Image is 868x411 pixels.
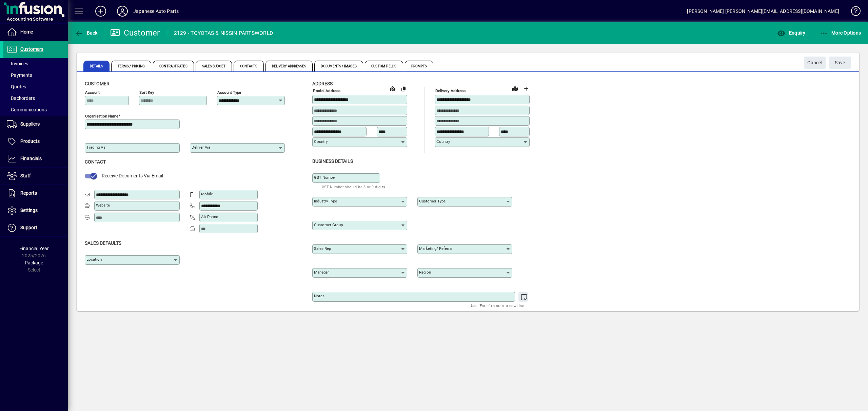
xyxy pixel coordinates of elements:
span: Prompts [405,61,434,71]
button: Enquiry [775,27,807,39]
span: Invoices [7,61,28,66]
span: ave [835,57,845,68]
span: Contacts [234,61,264,71]
button: More Options [818,27,863,39]
span: Financials [20,156,42,161]
a: Reports [3,185,68,202]
a: View on map [510,83,520,94]
div: [PERSON_NAME] [PERSON_NAME][EMAIL_ADDRESS][DOMAIN_NAME] [687,6,839,17]
mat-label: Trading as [86,145,105,150]
div: Customer [110,27,160,38]
a: Knowledge Base [846,1,860,23]
mat-label: Customer group [314,222,343,227]
button: Copy to Delivery address [398,83,409,94]
span: Financial Year [19,246,49,251]
a: Products [3,133,68,150]
span: Sales Budget [196,61,232,71]
a: Backorders [3,92,68,104]
span: Payments [7,72,32,78]
mat-label: Sales rep [314,246,331,251]
span: Suppliers [20,121,40,127]
mat-label: Organisation name [85,114,118,118]
span: Terms / Pricing [111,61,152,71]
a: View on map [387,83,398,94]
span: Quotes [7,84,26,89]
span: Customers [20,46,43,52]
button: Back [73,27,99,39]
button: Profile [112,5,133,17]
span: Custom Fields [365,61,403,71]
mat-label: Customer type [419,199,446,203]
mat-label: Manager [314,270,329,275]
span: Contact [85,159,106,165]
button: Add [90,5,112,17]
a: Suppliers [3,116,68,133]
span: Home [20,29,33,35]
mat-label: Sort key [139,90,154,95]
span: Documents / Images [314,61,363,71]
mat-label: Country [314,139,328,144]
span: Cancel [807,57,822,68]
mat-label: Account [85,90,100,95]
a: Invoices [3,58,68,69]
mat-label: Marketing/ Referral [419,246,453,251]
mat-label: Account Type [217,90,241,95]
span: Contract Rates [153,61,194,71]
span: Receive Documents Via Email [102,173,163,178]
mat-hint: Use 'Enter' to start a new line [471,302,524,309]
mat-label: Country [436,139,450,144]
span: Sales defaults [85,240,121,246]
span: Staff [20,173,31,178]
app-page-header-button: Back [68,27,105,39]
mat-label: Deliver via [192,145,210,150]
mat-label: Notes [314,294,324,298]
mat-label: Region [419,270,431,275]
a: Home [3,24,68,41]
span: Reports [20,190,37,196]
span: Customer [85,81,110,86]
a: Support [3,219,68,236]
span: S [835,60,837,65]
span: Support [20,225,37,230]
a: Financials [3,150,68,167]
a: Staff [3,168,68,185]
span: Enquiry [777,30,805,36]
mat-label: Alt Phone [201,214,218,219]
span: Business details [312,158,353,164]
span: Communications [7,107,47,112]
mat-label: Location [86,257,102,262]
span: Settings [20,208,38,213]
mat-label: GST Number [314,175,336,180]
mat-label: Industry type [314,199,337,203]
a: Communications [3,104,68,115]
span: Back [75,30,98,36]
button: Choose address [520,83,531,94]
div: Japanese Auto Parts [133,6,179,17]
a: Settings [3,202,68,219]
span: Backorders [7,95,35,101]
button: Cancel [804,57,826,69]
span: Package [25,260,43,265]
mat-label: Website [96,203,110,208]
a: Payments [3,69,68,81]
span: Details [83,61,110,71]
span: Delivery Addresses [265,61,313,71]
mat-label: Mobile [201,192,213,196]
a: Quotes [3,81,68,92]
div: 2129 - TOYOTAS & NISSIN PARTSWORLD [174,28,273,39]
span: Address [312,81,333,86]
span: More Options [820,30,861,36]
button: Save [829,57,851,69]
span: Products [20,138,40,144]
mat-hint: GST Number should be 8 or 9 digits [322,183,386,191]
